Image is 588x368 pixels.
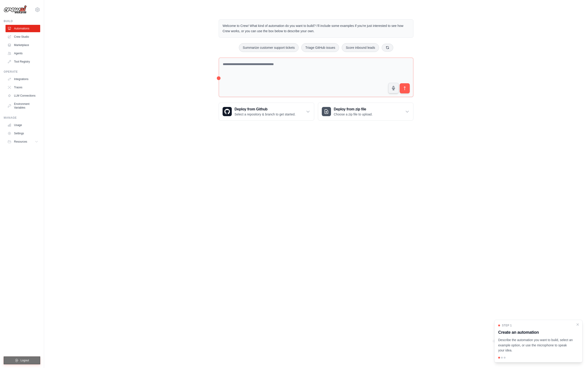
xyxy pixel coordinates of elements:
span: Logout [20,359,29,362]
iframe: Chat Widget [565,346,588,368]
a: Traces [6,84,40,91]
a: Integrations [6,75,40,83]
a: LLM Connections [6,92,40,99]
p: Describe the automation you want to build, select an example option, or use the microphone to spe... [498,337,573,353]
p: Choose a zip file to upload. [334,112,373,117]
button: Score inbound leads [342,43,379,52]
a: Marketplace [6,41,40,49]
button: Summarize customer support tickets [239,43,299,52]
a: Automations [6,25,40,32]
span: Step 1 [502,324,512,327]
p: Welcome to Crew! What kind of automation do you want to build? I'll include some examples if you'... [223,23,410,34]
a: Agents [6,50,40,57]
h3: Deploy from Github [235,106,295,112]
span: Resources [14,140,27,144]
img: Logo [4,5,27,14]
a: Settings [6,130,40,137]
a: Environment Variables [6,100,40,111]
div: Operate [4,70,40,74]
h3: Deploy from zip file [334,106,373,112]
h3: Create an automation [498,329,573,336]
button: Close walkthrough [576,323,580,326]
div: Manage [4,116,40,120]
button: Logout [4,356,40,364]
button: Triage GitHub issues [301,43,339,52]
a: Usage [6,121,40,129]
a: Crew Studio [6,33,40,40]
a: Tool Registry [6,58,40,65]
button: Resources [6,138,40,145]
p: Select a repository & branch to get started. [235,112,295,117]
div: Build [4,19,40,23]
